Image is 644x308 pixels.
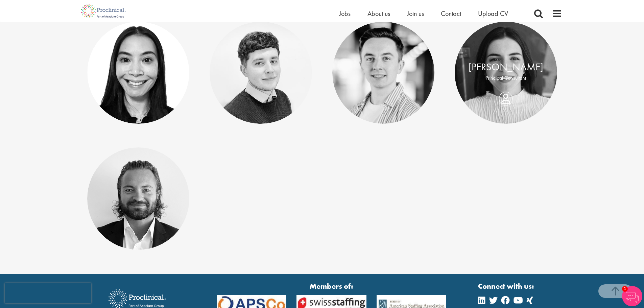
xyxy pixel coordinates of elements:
iframe: reCAPTCHA [5,283,91,303]
p: Principal Consultant [461,74,550,82]
a: Contact [441,9,461,18]
img: Chatbot [622,286,642,306]
a: About us [367,9,390,18]
a: Jobs [339,9,351,18]
strong: Members of: [217,281,447,291]
a: Join us [407,9,424,18]
span: 1 [622,286,628,292]
a: [PERSON_NAME] [469,61,543,73]
strong: Connect with us: [478,281,535,291]
a: Upload CV [478,9,508,18]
